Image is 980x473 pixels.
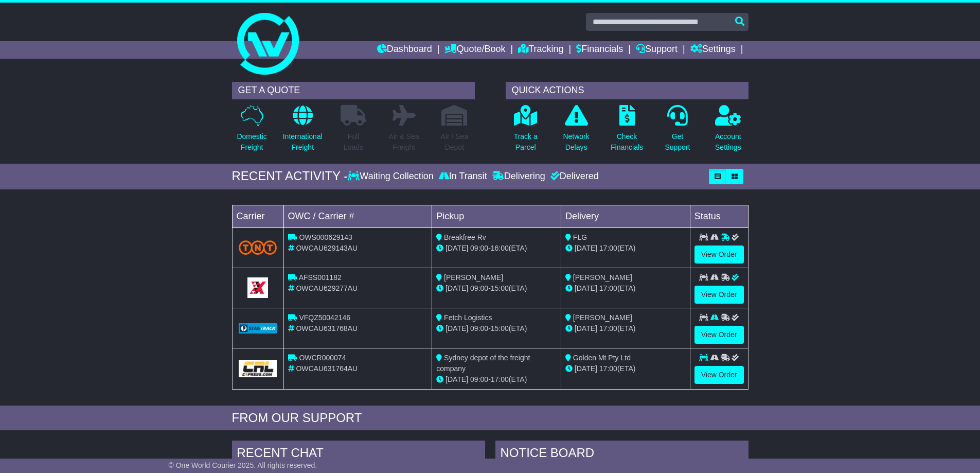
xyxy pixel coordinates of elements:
span: [DATE] [575,324,597,332]
span: [DATE] [575,364,597,373]
div: RECENT ACTIVITY - [232,169,348,184]
span: OWCAU629143AU [296,244,358,252]
span: © One World Courier 2025. All rights reserved. [169,461,317,469]
div: - (ETA) [436,323,557,334]
span: 15:00 [491,324,509,332]
p: Domestic Freight [237,131,266,153]
a: View Order [694,366,744,384]
span: [DATE] [446,284,468,292]
p: Track a Parcel [514,131,538,153]
a: Support [636,41,678,59]
span: OWCAU631764AU [296,364,358,373]
a: InternationalFreight [282,104,323,159]
span: [PERSON_NAME] [444,273,503,282]
div: (ETA) [565,323,686,334]
p: Network Delays [563,131,589,153]
div: RECENT CHAT [232,441,485,468]
span: 09:00 [470,284,488,292]
a: View Order [694,286,744,304]
a: Tracking [518,41,563,59]
a: Quote/Book [444,41,505,59]
div: - (ETA) [436,283,557,294]
div: Delivering [490,171,548,182]
span: OWCAU631768AU [296,324,358,332]
a: GetSupport [664,104,690,159]
a: Dashboard [377,41,432,59]
span: Fetch Logistics [444,313,492,322]
span: OWCAU629277AU [296,284,358,292]
td: Carrier [232,205,283,227]
img: GetCarrierServiceLogo [247,277,268,298]
span: OWCR000074 [299,354,346,362]
div: NOTICE BOARD [495,441,749,468]
span: 16:00 [491,244,509,252]
span: 15:00 [491,284,509,292]
a: Track aParcel [513,104,538,159]
div: QUICK ACTIONS [506,82,749,99]
span: 17:00 [491,375,509,383]
span: Breakfree Rv [444,233,486,241]
span: 17:00 [599,244,617,252]
p: International Freight [283,131,323,153]
p: Account Settings [715,131,741,153]
a: CheckFinancials [610,104,644,159]
p: Air / Sea Depot [441,131,469,153]
span: AFSS001182 [299,273,342,282]
p: Full Loads [341,131,366,153]
img: TNT_Domestic.png [239,240,277,254]
td: Delivery [561,205,690,227]
a: NetworkDelays [562,104,590,159]
div: In Transit [436,171,490,182]
p: Check Financials [611,131,643,153]
span: [DATE] [446,244,468,252]
a: AccountSettings [715,104,742,159]
span: 17:00 [599,324,617,332]
span: Sydney depot of the freight company [436,354,530,373]
span: [DATE] [575,244,597,252]
span: 09:00 [470,324,488,332]
a: Settings [690,41,736,59]
div: - (ETA) [436,243,557,254]
span: [DATE] [575,284,597,292]
td: Status [690,205,748,227]
div: FROM OUR SUPPORT [232,411,749,426]
div: GET A QUOTE [232,82,475,99]
div: - (ETA) [436,374,557,385]
span: 17:00 [599,364,617,373]
a: Financials [576,41,623,59]
img: GetCarrierServiceLogo [239,360,277,377]
span: 09:00 [470,244,488,252]
span: 09:00 [470,375,488,383]
div: (ETA) [565,363,686,374]
span: FLG [573,233,587,241]
div: (ETA) [565,243,686,254]
div: Waiting Collection [348,171,436,182]
div: (ETA) [565,283,686,294]
a: View Order [694,326,744,344]
span: [PERSON_NAME] [573,273,632,282]
a: View Order [694,246,744,264]
span: VFQZ50042146 [299,313,350,322]
td: OWC / Carrier # [283,205,432,227]
a: DomesticFreight [236,104,267,159]
span: [DATE] [446,324,468,332]
img: GetCarrierServiceLogo [239,323,277,334]
span: [DATE] [446,375,468,383]
span: 17:00 [599,284,617,292]
span: [PERSON_NAME] [573,313,632,322]
span: Golden Mt Pty Ltd [573,354,631,362]
span: OWS000629143 [299,233,352,241]
td: Pickup [432,205,561,227]
p: Air & Sea Freight [389,131,419,153]
div: Delivered [548,171,599,182]
p: Get Support [665,131,690,153]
